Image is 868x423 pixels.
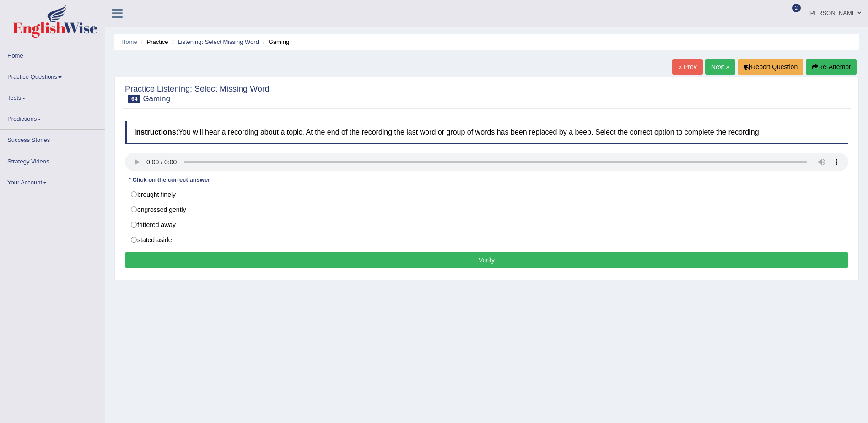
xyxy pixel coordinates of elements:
[125,252,848,268] button: Verify
[738,59,803,75] button: Report Question
[0,108,105,126] a: Predictions
[261,38,290,46] li: Gaming
[0,151,105,169] a: Strategy Videos
[0,66,105,84] a: Practice Questions
[125,202,848,217] label: engrossed gently
[125,121,848,144] h4: You will hear a recording about a topic. At the end of the recording the last word or group of wo...
[125,217,848,233] label: frittered away
[125,187,848,202] label: brought finely
[806,59,857,75] button: Re-Attempt
[0,172,105,190] a: Your Account
[792,4,801,12] span: 2
[128,95,140,103] span: 64
[0,87,105,105] a: Tests
[125,176,214,184] div: * Click on the correct answer
[125,85,270,103] h2: Practice Listening: Select Missing Word
[178,38,259,45] a: Listening: Select Missing Word
[705,59,735,75] a: Next »
[134,128,178,136] b: Instructions:
[0,130,105,147] a: Success Stories
[143,94,170,103] small: Gaming
[125,232,848,248] label: stated aside
[672,59,702,75] a: « Prev
[139,38,168,46] li: Practice
[121,38,137,45] a: Home
[0,45,105,63] a: Home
